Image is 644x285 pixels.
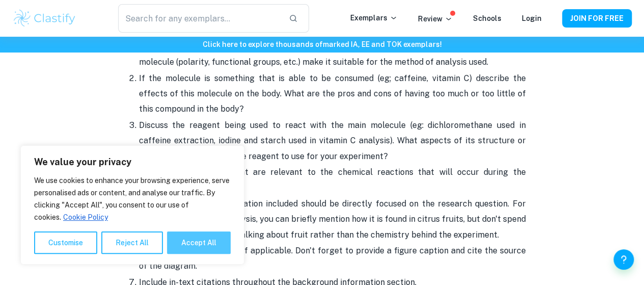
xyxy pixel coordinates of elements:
span: ody? [226,104,244,114]
p: Describe the structure of the main molecule being analyzed. Talk about what properties of the mol... [139,39,526,70]
h6: Click here to explore thousands of marked IA, EE and TOK exemplars ! [2,39,642,50]
p: All the background information included should be directly focused on the research question. For ... [139,196,526,243]
p: Include relevant diagrams if applicable. Don't forget to provide a figure caption and cite the so... [139,243,526,274]
input: Search for any exemplars... [118,4,281,33]
p: Exemplars [350,12,398,23]
a: Cookie Policy [63,213,108,222]
p: If the molecule is something that is able to be consumed (eg; caffeine, vitamin C) describe the e... [139,71,526,117]
span: Include any equations that are relevant to the chemical reactions that will occur during the expe... [139,167,526,192]
div: We value your privacy [20,145,244,265]
button: Help and Feedback [613,249,634,270]
p: Review [418,13,453,24]
button: Reject All [101,231,163,254]
a: Schools [473,14,501,22]
p: We value your privacy [34,156,231,168]
button: Accept All [167,231,231,254]
span: Discuss the reagent being used to react with the main molecule (eg: dichloromethane used in caffe... [139,120,526,161]
button: Customise [34,231,97,254]
p: We use cookies to enhance your browsing experience, serve personalised ads or content, and analys... [34,174,231,223]
a: Login [522,14,542,22]
img: Clastify logo [12,8,77,29]
button: JOIN FOR FREE [562,9,632,28]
